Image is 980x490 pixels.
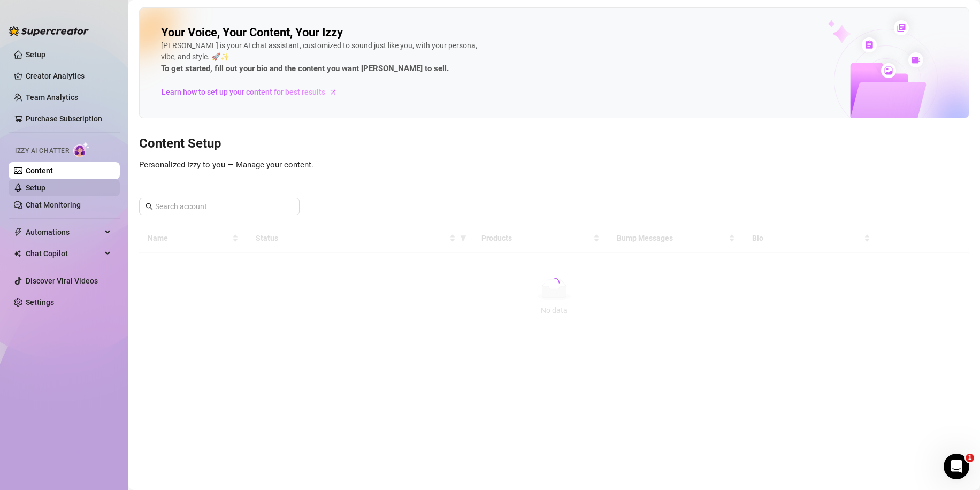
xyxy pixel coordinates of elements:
a: Setup [26,183,45,192]
h2: Your Voice, Your Content, Your Izzy [161,25,343,40]
div: [PERSON_NAME] is your AI chat assistant, customized to sound just like you, with your persona, vi... [161,40,482,75]
span: search [146,203,153,210]
input: Search account [155,201,285,212]
span: Personalized Izzy to you — Manage your content. [139,160,313,170]
span: thunderbolt [14,228,22,236]
h3: Content Setup [139,135,969,152]
a: Settings [26,298,54,307]
a: Learn how to set up your content for best results [161,83,346,101]
a: Discover Viral Videos [26,277,98,285]
a: Chat Monitoring [26,201,81,209]
span: arrow-right [328,87,339,97]
iframe: Intercom live chat [944,454,969,479]
img: logo-BBDzfeDw.svg [9,26,89,36]
span: Automations [26,224,102,241]
strong: To get started, fill out your bio and the content you want [PERSON_NAME] to sell. [161,64,449,73]
a: Setup [26,50,45,59]
img: AI Chatter [73,142,90,157]
a: Purchase Subscription [26,110,111,127]
span: loading [547,275,561,290]
a: Creator Analytics [26,67,111,85]
span: Learn how to set up your content for best results [162,86,325,98]
a: Team Analytics [26,93,78,102]
img: ai-chatter-content-library-cLFOSyPT.png [803,9,969,118]
img: Chat Copilot [14,250,21,257]
span: Izzy AI Chatter [15,146,69,156]
span: 1 [966,454,974,462]
span: Chat Copilot [26,245,102,262]
a: Content [26,166,53,175]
